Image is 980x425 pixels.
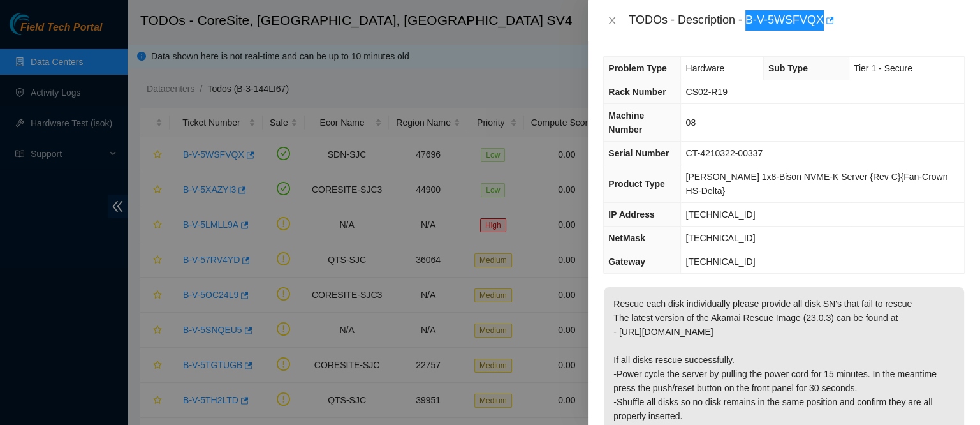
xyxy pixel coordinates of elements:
[685,148,763,158] span: CT-4210322-00337
[603,15,621,27] button: Close
[685,233,755,243] span: [TECHNICAL_ID]
[608,148,669,158] span: Serial Number
[608,209,654,220] span: IP Address
[608,110,644,135] span: Machine Number
[608,179,664,189] span: Product Type
[685,87,727,97] span: CS02-R19
[768,63,808,73] span: Sub Type
[685,117,696,128] span: 08
[608,63,667,73] span: Problem Type
[629,10,965,31] div: TODOs - Description - B-V-5WSFVQX
[685,172,947,196] span: [PERSON_NAME] 1x8-Bison NVME-K Server {Rev C}{Fan-Crown HS-Delta}
[608,257,645,267] span: Gateway
[685,63,724,73] span: Hardware
[607,15,617,26] span: close
[854,63,912,73] span: Tier 1 - Secure
[685,257,755,267] span: [TECHNICAL_ID]
[608,233,645,243] span: NetMask
[608,87,666,97] span: Rack Number
[685,209,755,220] span: [TECHNICAL_ID]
